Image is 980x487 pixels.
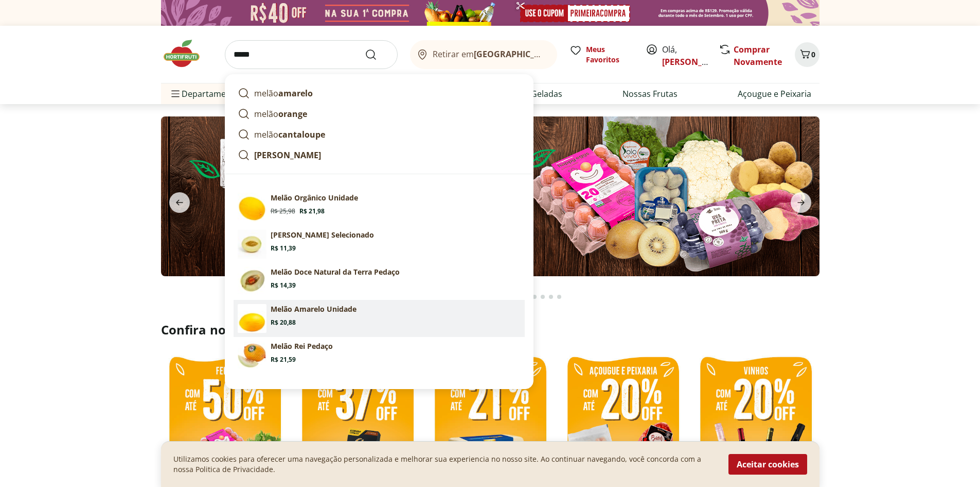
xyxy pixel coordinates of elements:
span: R$ 21,98 [299,207,325,215]
button: Retirar em[GEOGRAPHIC_DATA]/[GEOGRAPHIC_DATA] [410,40,557,69]
a: Melão Amarelo Selecionado[PERSON_NAME] SelecionadoR$ 11,39 [234,226,525,263]
strong: [PERSON_NAME] [254,149,321,161]
p: Melão Rei Pedaço [271,341,333,351]
a: Comprar Novamente [734,44,782,68]
button: Go to page 16 from fs-carousel [547,284,555,309]
button: next [782,192,819,213]
strong: amarelo [278,88,313,99]
a: melãocantaloupe [234,124,525,145]
button: Go to page 17 from fs-carousel [555,284,563,309]
span: Olá, [662,43,708,68]
b: [GEOGRAPHIC_DATA]/[GEOGRAPHIC_DATA] [474,48,647,60]
span: R$ 20,88 [271,318,296,327]
strong: orange [278,108,307,120]
span: R$ 14,39 [271,281,296,290]
button: Aceitar cookies [728,454,807,475]
a: Açougue e Peixaria [738,88,811,100]
img: Melão Rei Pedaço [238,341,266,370]
span: Retirar em [433,49,546,59]
a: PrincipalMelão Orgânico UnidadeR$ 25,98R$ 21,98 [234,189,525,226]
button: previous [161,192,198,213]
span: Meus Favoritos [586,44,633,65]
a: [PERSON_NAME] [662,56,729,68]
button: Carrinho [795,42,819,67]
p: Utilizamos cookies para oferecer uma navegação personalizada e melhorar sua experiencia no nosso ... [173,454,716,475]
img: Melão Doce Natural da Terra Pedaço [238,267,266,296]
a: Meus Favoritos [569,44,633,65]
p: Melão Orgânico Unidade [271,193,358,203]
p: melão [254,128,325,141]
a: Melão Rei PedaçoMelão Rei PedaçoR$ 21,59 [234,337,525,374]
img: Hortifruti [161,38,212,69]
strong: cantaloupe [278,129,325,140]
p: melão [254,108,307,120]
button: Submit Search [365,48,389,61]
span: R$ 11,39 [271,244,296,253]
a: Nossas Frutas [622,88,678,100]
span: R$ 25,98 [271,207,295,215]
p: melão [254,87,313,99]
button: Go to page 15 from fs-carousel [539,284,547,309]
p: Melão Amarelo Unidade [271,304,357,314]
p: [PERSON_NAME] Selecionado [271,230,374,240]
a: [PERSON_NAME] [234,145,525,165]
a: melãoamarelo [234,83,525,104]
img: Melão Amarelo Unidade [238,304,266,333]
button: Go to page 14 from fs-carousel [530,284,539,309]
button: Menu [169,81,182,106]
a: Melão Amarelo UnidadeMelão Amarelo UnidadeR$ 20,88 [234,300,525,337]
input: search [225,40,398,69]
a: Melão Doce Natural da Terra PedaçoMelão Doce Natural da Terra PedaçoR$ 14,39 [234,263,525,300]
span: 0 [811,49,815,59]
img: Principal [238,193,266,222]
span: R$ 21,59 [271,356,296,364]
h2: Confira nossos descontos exclusivos [161,322,819,338]
img: Melão Amarelo Selecionado [238,230,266,259]
p: Melão Doce Natural da Terra Pedaço [271,267,400,277]
span: Departamentos [169,81,243,106]
a: melãoorange [234,104,525,124]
